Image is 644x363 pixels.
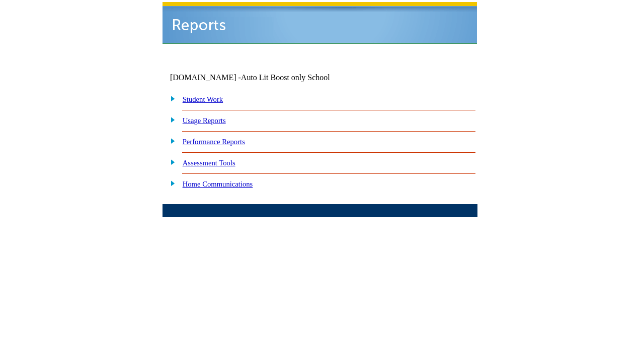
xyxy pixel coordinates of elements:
img: plus.gif [165,136,176,145]
img: header [163,2,477,44]
img: plus.gif [165,94,176,103]
a: Home Communications [183,180,253,188]
img: plus.gif [165,157,176,166]
a: Assessment Tools [183,159,235,167]
a: Usage Reports [183,116,226,125]
a: Student Work [183,95,223,103]
a: Performance Reports [183,138,245,146]
img: plus.gif [165,115,176,124]
td: [DOMAIN_NAME] - [170,73,355,82]
img: plus.gif [165,178,176,188]
nobr: Auto Lit Boost only School [241,73,330,82]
